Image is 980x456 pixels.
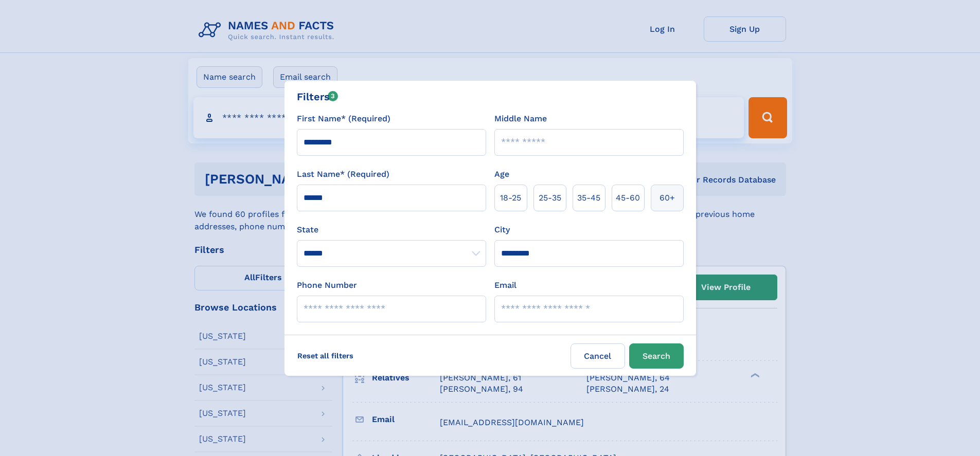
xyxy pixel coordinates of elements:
[297,279,357,291] label: Phone Number
[297,168,389,180] label: Last Name* (Required)
[629,343,684,369] button: Search
[577,192,600,204] span: 35‑45
[494,224,510,236] label: City
[539,192,561,204] span: 25‑35
[494,168,509,180] label: Age
[291,343,360,368] label: Reset all filters
[616,192,640,204] span: 45‑60
[297,224,486,236] label: State
[500,192,521,204] span: 18‑25
[297,113,390,125] label: First Name* (Required)
[297,89,338,104] div: Filters
[660,192,675,204] span: 60+
[571,343,625,369] label: Cancel
[494,279,516,291] label: Email
[494,113,547,125] label: Middle Name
